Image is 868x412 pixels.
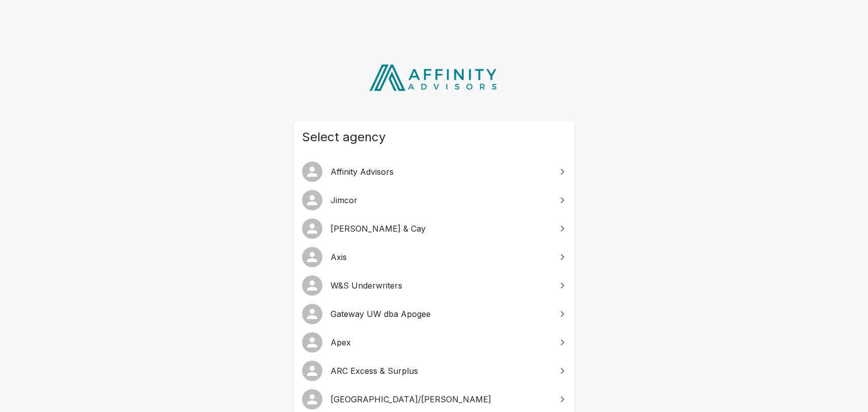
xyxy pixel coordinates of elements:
a: Jimcor [294,186,575,214]
span: Gateway UW dba Apogee [331,308,550,320]
a: Apex [294,328,575,357]
a: ARC Excess & Surplus [294,357,575,385]
a: W&S Underwriters [294,271,575,300]
span: Apex [331,336,550,348]
a: [PERSON_NAME] & Cay [294,214,575,243]
img: Affinity Advisors Logo [361,61,507,94]
span: W&S Underwriters [331,279,550,292]
a: Gateway UW dba Apogee [294,300,575,328]
span: ARC Excess & Surplus [331,365,550,377]
span: [PERSON_NAME] & Cay [331,223,550,235]
span: Select agency [302,129,566,145]
span: Affinity Advisors [331,166,550,178]
span: Jimcor [331,194,550,206]
a: Affinity Advisors [294,157,575,186]
span: Axis [331,251,550,263]
a: Axis [294,243,575,271]
span: [GEOGRAPHIC_DATA]/[PERSON_NAME] [331,393,550,405]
